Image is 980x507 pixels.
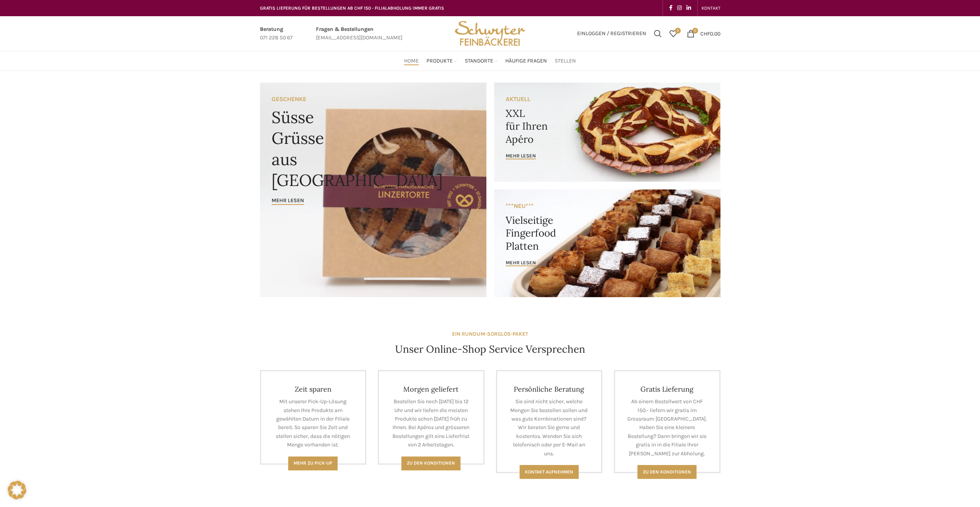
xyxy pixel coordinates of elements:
[426,53,457,69] a: Produkte
[260,25,293,42] a: Infobox link
[637,465,696,479] a: Zu den konditionen
[401,456,460,470] a: Zu den Konditionen
[684,3,693,14] a: Linkedin social link
[577,31,646,36] span: Einloggen / Registrieren
[650,26,666,41] a: Suchen
[666,26,681,41] div: Meine Wunschliste
[426,57,453,65] span: Produkte
[391,385,472,394] h4: Morgen geliefert
[404,53,419,69] a: Home
[407,460,455,466] span: Zu den Konditionen
[555,57,576,65] span: Stellen
[452,16,528,51] img: Bäckerei Schwyter
[256,53,724,69] div: Main navigation
[452,331,528,337] strong: EIN RUNDUM-SORGLOS-PAKET
[505,53,547,69] a: Häufige Fragen
[675,28,681,34] span: 0
[465,53,498,69] a: Standorte
[288,456,338,470] a: Mehr zu Pick-Up
[520,465,579,479] a: Kontakt aufnehmen
[509,397,590,458] p: Sie sind nicht sicher, welche Mengen Sie bestellen sollen und was gute Kombinationen sind? Wir be...
[555,53,576,69] a: Stellen
[260,5,444,11] span: GRATIS LIEFERUNG FÜR BESTELLUNGEN AB CHF 150 - FILIALABHOLUNG IMMER GRATIS
[260,83,486,297] a: Banner link
[700,30,720,37] bdi: 0.00
[675,3,684,14] a: Instagram social link
[627,397,708,458] p: Ab einem Bestellwert von CHF 150.- liefern wir gratis im Grossraum [GEOGRAPHIC_DATA]. Haben Sie e...
[273,385,354,394] h4: Zeit sparen
[701,5,720,11] span: KONTAKT
[509,385,590,394] h4: Persönliche Beratung
[452,30,528,36] a: Site logo
[505,57,547,65] span: Häufige Fragen
[465,57,493,65] span: Standorte
[525,469,573,475] span: Kontakt aufnehmen
[667,3,675,14] a: Facebook social link
[692,28,698,34] span: 0
[700,30,710,37] span: CHF
[643,469,691,475] span: Zu den konditionen
[683,26,724,41] a: 0 CHF0.00
[294,460,332,466] span: Mehr zu Pick-Up
[494,189,720,297] a: Banner link
[701,0,720,16] a: KONTAKT
[698,0,724,16] div: Secondary navigation
[627,385,708,394] h4: Gratis Lieferung
[391,397,472,449] p: Bestellen Sie noch [DATE] bis 12 Uhr und wir liefern die meisten Produkte schon [DATE] früh zu Ih...
[395,342,585,356] h4: Unser Online-Shop Service Versprechen
[666,26,681,41] a: 0
[404,57,419,65] span: Home
[273,397,354,449] p: Mit unserer Pick-Up-Lösung stehen Ihre Produkte am gewählten Datum in der Filiale bereit. So spar...
[573,26,650,41] a: Einloggen / Registrieren
[494,83,720,182] a: Banner link
[316,25,403,42] a: Infobox link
